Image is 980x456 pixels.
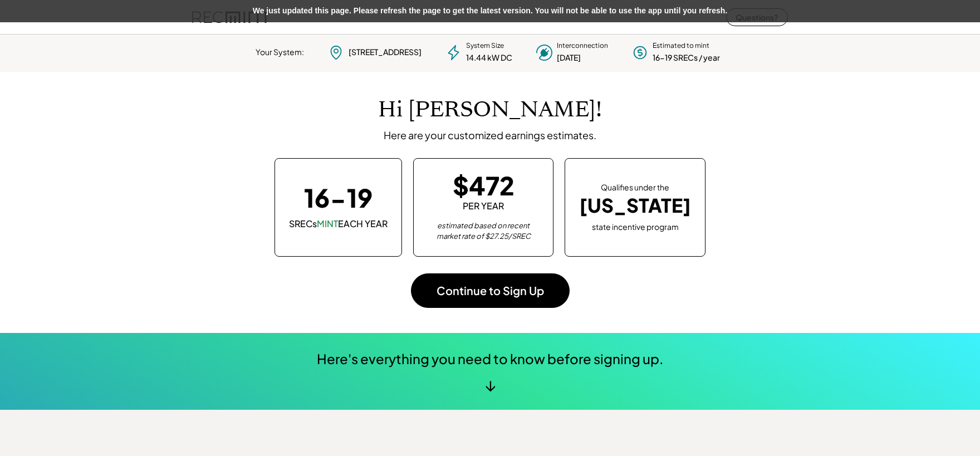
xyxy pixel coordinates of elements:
[256,47,304,58] div: Your System:
[453,173,514,198] div: $472
[485,376,496,393] div: ↓
[557,41,608,51] div: Interconnection
[411,273,570,308] button: Continue to Sign Up
[466,41,504,51] div: System Size
[466,52,512,63] div: 14.44 kW DC
[304,185,373,210] div: 16-19
[653,41,709,51] div: Estimated to mint
[653,52,720,63] div: 16-19 SRECs / year
[378,97,602,123] h1: Hi [PERSON_NAME]!
[592,220,679,233] div: state incentive program
[557,52,581,63] div: [DATE]
[384,129,596,141] div: Here are your customized earnings estimates.
[601,182,669,193] div: Qualifies under the
[349,47,422,58] div: [STREET_ADDRESS]
[428,220,539,242] div: estimated based on recent market rate of $27.25/SREC
[317,350,664,369] div: Here's everything you need to know before signing up.
[317,218,338,229] font: MINT
[579,194,691,217] div: [US_STATE]
[463,200,504,212] div: PER YEAR
[289,218,388,230] div: SRECs EACH YEAR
